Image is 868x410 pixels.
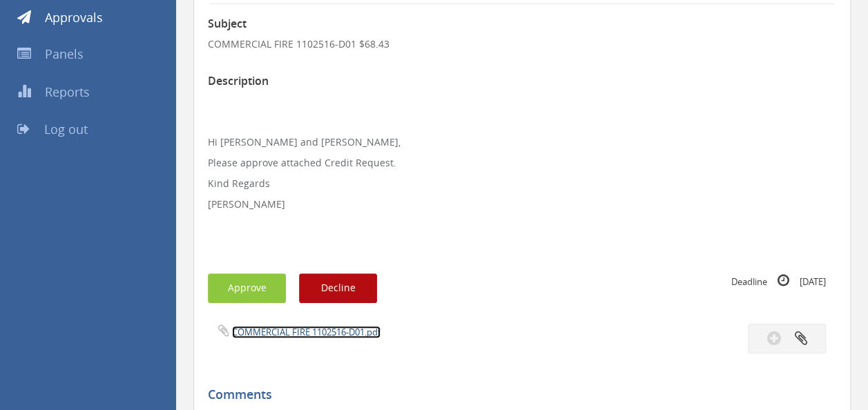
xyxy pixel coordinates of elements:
span: Log out [44,121,88,137]
span: Panels [45,46,84,62]
p: Kind Regards [208,177,836,191]
h3: Description [208,75,836,88]
button: Decline [299,273,377,303]
p: COMMERCIAL FIRE 1102516-D01 $68.43 [208,37,836,51]
button: Approve [208,273,286,303]
h5: Comments [208,388,826,402]
small: Deadline [DATE] [731,273,826,289]
p: Hi [PERSON_NAME] and [PERSON_NAME], [208,135,836,149]
p: Please approve attached Credit Request. [208,156,836,170]
span: Approvals [45,9,103,26]
p: [PERSON_NAME] [208,197,836,211]
span: Reports [45,84,90,100]
h3: Subject [208,18,836,30]
a: COMMERCIAL FIRE 1102516-D01.pdf [232,326,380,338]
